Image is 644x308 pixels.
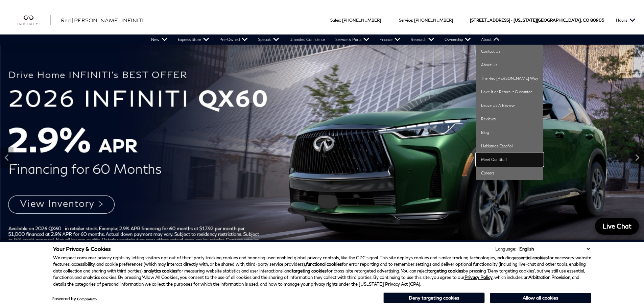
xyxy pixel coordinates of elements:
a: Express Store [173,34,214,45]
a: Finance [375,34,406,45]
a: ComplyAuto [77,297,97,301]
a: Love It or Return It Guarantee [476,85,543,99]
span: Live Chat [599,222,635,230]
a: Pre-Owned [214,34,253,45]
a: Red [PERSON_NAME] INFINITI [61,16,144,24]
a: Hablamos Español [476,139,543,153]
span: : [340,18,341,23]
span: Red [PERSON_NAME] INFINITI [61,17,144,23]
a: New [146,34,173,45]
nav: Main Navigation [146,34,505,45]
strong: targeting cookies [428,268,463,274]
div: Powered by [51,297,97,301]
a: Live Chat [595,218,639,235]
span: : [412,18,413,23]
strong: analytics cookies [144,268,177,274]
div: Language: [495,247,516,251]
a: Service & Parts [330,34,375,45]
a: [PHONE_NUMBER] [342,18,381,23]
a: [STREET_ADDRESS] • [US_STATE][GEOGRAPHIC_DATA], CO 80905 [470,18,604,23]
a: Ownership [439,34,476,45]
a: About Us [476,58,543,72]
strong: targeting cookies [292,268,327,274]
strong: Arbitration Provision [528,275,570,280]
a: [PHONE_NUMBER] [414,18,453,23]
span: 80905 [590,6,604,34]
strong: essential cookies [514,255,548,260]
a: About [476,34,505,45]
a: Blog [476,126,543,139]
a: Meet Our Staff [476,153,543,166]
img: INFINITI [17,15,51,26]
span: Service [399,18,412,23]
span: Your Privacy & Cookies [53,245,111,252]
a: Unlimited Confidence [284,34,330,45]
a: Privacy Policy [464,275,493,280]
a: Careers [476,166,543,180]
a: Specials [253,34,284,45]
span: [US_STATE][GEOGRAPHIC_DATA], [514,6,582,34]
a: infiniti [17,15,51,26]
button: Open the hours dropdown [613,6,639,34]
button: Allow all cookies [490,293,591,303]
select: Language Select [518,245,591,252]
a: Contact Us [476,45,543,58]
span: CO [583,6,589,34]
span: [STREET_ADDRESS] • [470,6,512,34]
strong: functional cookies [306,261,342,267]
a: The Red [PERSON_NAME] Way [476,72,543,85]
a: Research [406,34,439,45]
p: We respect consumer privacy rights by letting visitors opt out of third-party tracking cookies an... [53,255,591,288]
button: Deny targeting cookies [383,292,485,303]
a: Leave Us A Review [476,99,543,112]
a: Reviews [476,112,543,126]
div: Next [630,147,644,168]
span: Sales [330,18,340,23]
